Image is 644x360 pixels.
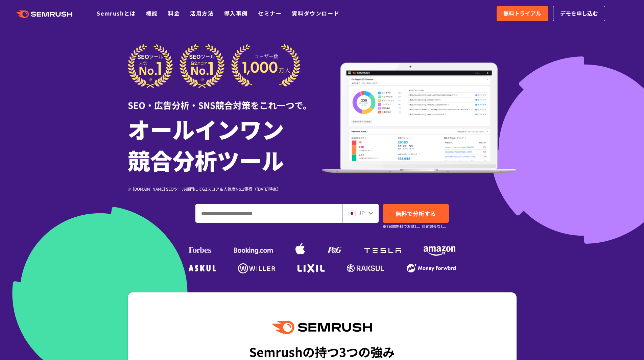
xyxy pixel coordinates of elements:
[292,9,339,17] a: 資料ダウンロード
[97,9,136,17] a: Semrushとは
[224,9,248,17] a: 導入事例
[383,223,448,230] small: ※7日間無料でお試し。自動課金なし。
[503,9,541,18] span: 無料トライアル
[560,9,598,18] span: デモを申し込む
[190,9,214,17] a: 活用方法
[168,9,180,17] a: 料金
[128,186,322,192] div: ※ [DOMAIN_NAME] SEOツール部門にてG2スコア＆人気度No.1獲得（[DATE]時点）
[196,204,342,222] input: ドメイン、キーワードまたはURLを入力してください
[128,113,322,175] h1: オールインワン 競合分析ツール
[146,9,158,17] a: 機能
[396,209,436,218] span: 無料で分析する
[272,321,372,334] img: Semrush
[258,9,282,17] a: セミナー
[383,204,449,223] a: 無料で分析する
[358,209,365,217] span: JP
[553,6,605,21] a: デモを申し込む
[497,6,548,21] a: 無料トライアル
[128,88,322,112] div: SEO・広告分析・SNS競合対策をこれ一つで。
